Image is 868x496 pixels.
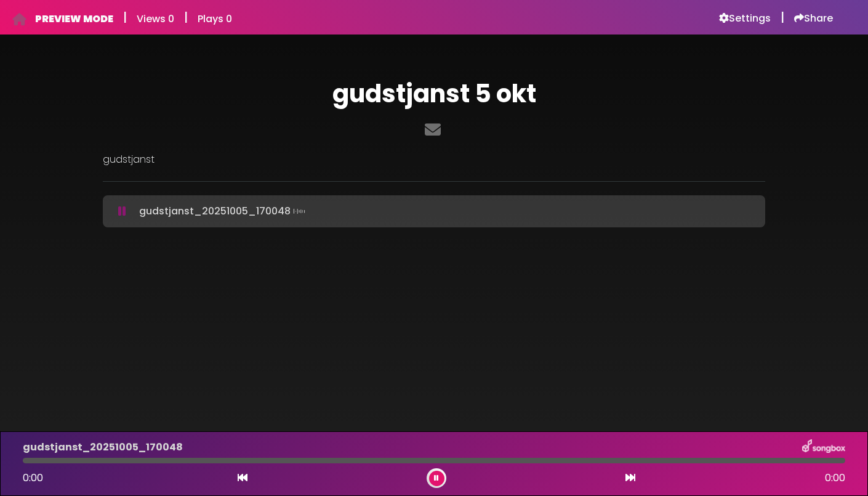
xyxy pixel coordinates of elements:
img: waveform4.gif [291,203,308,220]
h6: Views 0 [137,13,174,25]
h5: | [184,10,188,25]
h5: | [123,10,127,25]
a: Settings [719,12,771,25]
h6: PREVIEW MODE [35,13,113,25]
h5: | [781,10,784,25]
p: gudstjanst_20251005_170048 [139,203,308,220]
p: gudstjanst [103,152,765,167]
h1: gudstjanst 5 okt [103,79,765,108]
a: Share [794,12,833,25]
h6: Plays 0 [198,13,232,25]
